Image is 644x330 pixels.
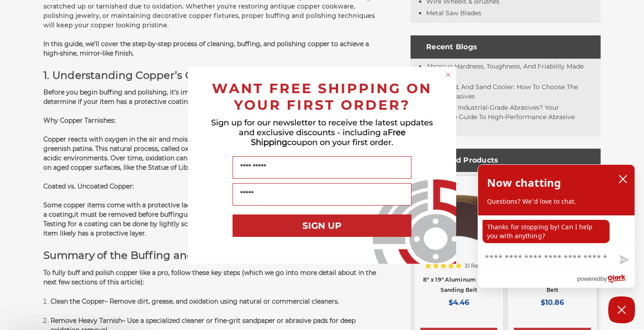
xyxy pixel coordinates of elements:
[478,164,635,288] div: olark chatbox
[211,118,433,147] span: Sign up for our newsletter to receive the latest updates and exclusive discounts - including a co...
[577,271,635,287] a: Powered by Olark
[251,128,406,147] span: Free Shipping
[233,214,411,237] button: SIGN UP
[444,70,453,79] button: Close dialog
[608,296,635,323] button: Close Chatbox
[483,220,610,243] p: Thanks for stopping by! Can I help you with anything?
[478,215,635,247] div: chat
[487,197,626,206] p: Questions? We'd love to chat.
[612,250,635,270] button: Send message
[487,174,561,192] h2: Now chatting
[212,80,432,113] span: WANT FREE SHIPPING ON YOUR FIRST ORDER?
[601,273,607,284] span: by
[577,273,600,284] span: powered
[616,172,630,186] button: close chatbox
